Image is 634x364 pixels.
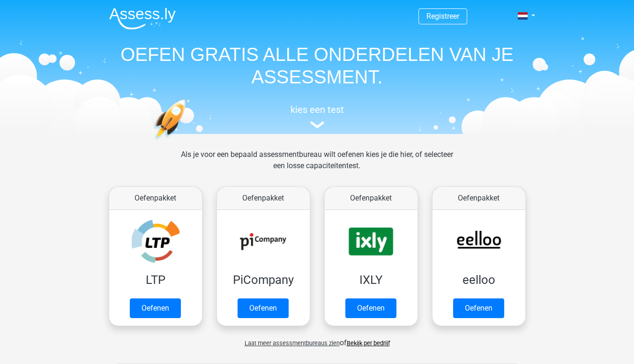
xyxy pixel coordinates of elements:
[238,298,289,318] a: Oefenen
[173,149,461,183] div: Als je voor een bepaald assessmentbureau wilt oefenen kies je die hier, of selecteer een losse ca...
[130,298,181,318] a: Oefenen
[102,330,533,349] div: of
[347,340,390,347] a: Bekijk per bedrijf
[426,12,459,21] a: Registreer
[153,99,222,184] img: oefenen
[102,43,533,88] h1: OEFEN GRATIS ALLE ONDERDELEN VAN JE ASSESSMENT.
[102,104,533,129] a: kies een test
[102,104,533,115] h5: kies een test
[345,298,396,318] a: Oefenen
[109,7,176,30] img: Assessly
[453,298,504,318] a: Oefenen
[310,121,324,128] img: assessment
[245,340,340,347] span: Laat meer assessmentbureaus zien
